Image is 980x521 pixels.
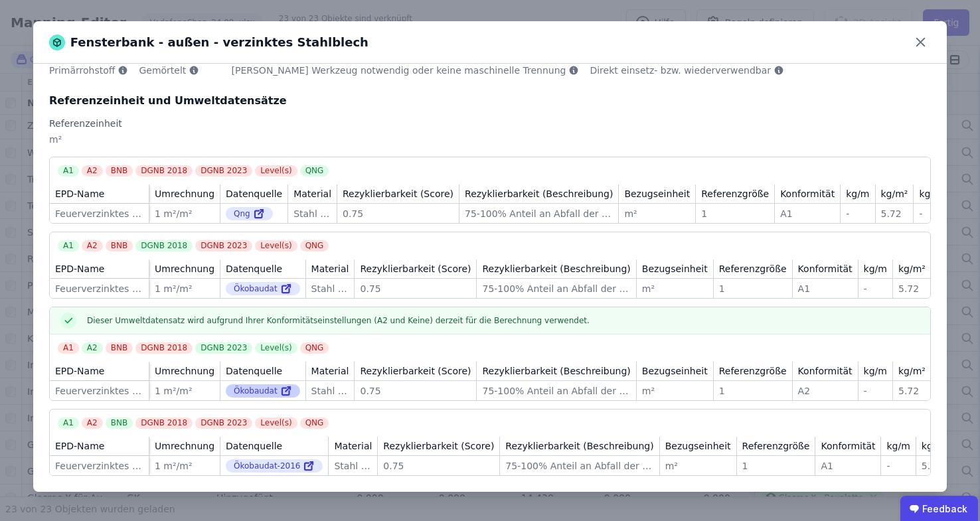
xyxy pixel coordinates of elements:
div: Umrechnung [155,439,214,453]
div: A1 [58,165,79,177]
div: A2 [82,417,103,429]
div: Level(s) [255,342,297,354]
div: EPD-Name [55,439,104,453]
div: A1 [780,207,835,220]
div: Datenquelle [226,364,282,378]
div: Material [293,187,331,200]
div: 0.75 [343,207,453,220]
div: 75-100% Anteil an Abfall der recycled wird [482,384,630,398]
div: Ökobaudat [226,282,300,295]
div: EPD-Name [55,364,104,378]
div: Umrechnung [155,187,214,200]
div: Bezugseinheit [665,439,731,453]
div: - [864,282,887,295]
div: Referenzgröße [742,439,810,453]
div: QNG [300,342,329,354]
div: Umrechnung [155,364,214,378]
div: kg/m² [898,364,926,378]
div: kg/m³ [919,187,946,200]
div: Material [311,364,349,378]
div: Level(s) [255,165,297,177]
div: Stahl verzinkt [311,282,349,295]
div: A2 [798,384,853,398]
div: Stahl verzinkt [293,207,331,220]
div: QNG [300,240,329,252]
div: 75-100% Anteil an Abfall der recycled wird [482,282,630,295]
div: m² [642,384,708,398]
div: Stahl verzinkt [311,384,349,398]
div: BNB [106,165,133,177]
div: Material [311,262,349,275]
div: DGNB 2023 [195,342,252,354]
div: 1 [701,207,769,220]
div: A1 [58,417,79,429]
div: m² [665,459,731,473]
div: QNG [300,417,329,429]
div: Ökobaudat [226,384,300,398]
div: 5.72 [898,384,926,398]
div: Umrechnung [155,262,214,275]
div: Konformität [821,439,875,453]
div: m² [624,207,690,220]
div: BNB [106,240,133,252]
div: A2 [82,342,103,354]
div: 1 [719,384,787,398]
div: A1 [798,282,853,295]
div: 0.75 [360,282,471,295]
div: DGNB 2023 [195,417,252,429]
div: Material [334,439,372,453]
div: EPD-Name [55,187,104,200]
span: Primärrohstoff [49,64,115,77]
div: Rezyklierbarkeit (Score) [360,364,471,378]
div: DGNB 2023 [195,165,252,177]
div: Rezyklierbarkeit (Score) [343,187,453,200]
div: Referenzeinheit [49,117,931,130]
div: QNG [300,165,329,177]
div: Rezyklierbarkeit (Beschreibung) [482,364,630,378]
div: DGNB 2018 [135,165,193,177]
div: Level(s) [255,240,297,252]
div: 0.75 [360,384,471,398]
div: Konformität [798,364,853,378]
div: 5.72 [922,459,949,473]
div: Feuerverzinktes Stahlblech [55,459,143,473]
div: DGNB 2018 [135,342,193,354]
div: Rezyklierbarkeit (Beschreibung) [482,262,630,275]
div: kg/m [864,364,887,378]
div: 5.72 [898,282,926,295]
div: 5.72 [881,207,908,220]
div: Datenquelle [226,262,282,275]
div: Datenquelle [226,187,282,200]
div: m² [49,133,931,157]
div: DGNB 2023 [195,240,252,252]
div: Rezyklierbarkeit (Score) [360,262,471,275]
div: 1 m²/m² [155,207,214,220]
div: Stahl verzinkt [334,459,372,473]
div: EPD-Name [55,262,104,275]
div: kg/m [864,262,887,275]
div: kg/m [886,439,910,453]
div: 75-100% Anteil an Abfall der recycled wird [505,459,653,473]
div: Referenzgröße [719,364,787,378]
div: Konformität [780,187,835,200]
div: Qng [226,207,273,220]
div: 75-100% Anteil an Abfall der recycled wird [465,207,613,220]
div: 0.75 [383,459,494,473]
div: BNB [106,342,133,354]
div: A2 [82,165,103,177]
div: Bezugseinheit [642,262,708,275]
div: kg/m² [922,439,949,453]
div: BNB [106,417,133,429]
span: [PERSON_NAME] Werkzeug notwendig oder keine maschinelle Trennung [232,64,566,77]
div: 1 m²/m² [155,459,214,473]
div: Referenzgröße [701,187,769,200]
div: Referenzgröße [719,262,787,275]
div: Konformität [798,262,853,275]
span: Dieser Umweltdatensatz wird aufgrund Ihrer Konformitätseinstellungen (A2 und Keine) derzeit für d... [87,315,590,326]
div: 1 [742,459,810,473]
span: Direkt einsetz- bzw. wiederverwendbar [590,64,771,77]
span: Fensterbank - außen - verzinktes Stahlblech [70,33,368,52]
div: 1 m²/m² [155,384,214,398]
div: Rezyklierbarkeit (Score) [383,439,494,453]
div: 1 m²/m² [155,282,214,295]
